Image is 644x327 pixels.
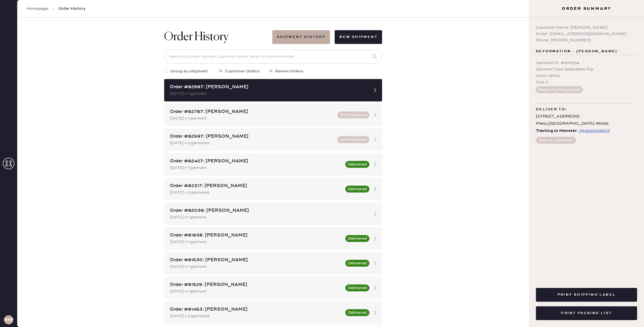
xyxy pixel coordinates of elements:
[170,263,342,270] div: [DATE] • 1 garment
[170,182,342,189] div: Order #82317: [PERSON_NAME]
[170,158,342,165] div: Order #82427: [PERSON_NAME]
[164,30,229,44] h1: Order History
[170,140,334,146] div: [DATE] • 2 garments
[345,161,369,168] button: Delivered
[225,68,260,74] span: Customer Orders
[536,31,637,37] div: Email: [EMAIL_ADDRESS][DOMAIN_NAME]
[536,288,637,302] button: Print Shipping Label
[170,288,342,295] div: [DATE] • 1 garment
[170,313,342,319] div: [DATE] • 2 garments
[536,306,637,320] button: Print Packing List
[26,6,48,11] a: Homepage
[170,306,342,313] div: Order #81453: [PERSON_NAME]
[536,86,583,93] button: Repairing Requested
[345,284,369,291] button: Delivered
[170,207,366,214] div: Order #82038: [PERSON_NAME]
[345,309,369,316] button: Delivered
[578,127,610,134] a: 393565748537
[536,106,567,113] span: Deliver to:
[170,239,342,245] div: [DATE] • 1 garment
[536,113,637,127] div: [STREET_ADDRESS] Plano , [GEOGRAPHIC_DATA] 75093
[536,79,637,85] div: Size : 0
[170,232,342,239] div: Order #81938: [PERSON_NAME]
[164,50,382,64] input: Search by order number, customer name, email or phone number
[536,37,637,43] div: Phone: [PHONE_NUMBER]
[529,6,644,11] h3: Order Summary
[536,137,576,144] button: Ship to Customer
[170,133,334,140] div: Order #82597: [PERSON_NAME]
[345,186,369,193] button: Delivered
[170,257,342,263] div: Order #81530: [PERSON_NAME]
[170,84,366,91] div: Order #82987: [PERSON_NAME]
[345,235,369,242] button: Delivered
[4,318,13,322] h3: RNPA
[617,301,641,326] iframe: Front Chat
[272,30,330,44] button: Shipment History
[170,91,366,97] div: [DATE] • 1 garment
[170,189,342,196] div: [DATE] • 2 garments
[536,24,637,31] div: Customer Name: [PERSON_NAME]
[170,165,342,171] div: [DATE] • 1 garment
[58,6,86,11] span: Order History
[337,111,369,118] button: In Production
[579,127,610,134] div: https://www.fedex.com/apps/fedextrack/?tracknumbers=393565748537&cntry_code=US
[536,48,618,55] span: Reformation - [PERSON_NAME]
[170,115,334,122] div: [DATE] • 1 garment
[536,127,578,134] span: Tracking to Hemster:
[275,68,303,74] span: Revive Orders
[536,73,637,79] div: Color : White
[335,30,382,44] button: New Shipment
[536,66,637,72] div: Garment Type : Sleeveless Top
[536,292,637,297] a: Print Shipping Label
[536,60,637,66] div: Garment ID : # 975234
[170,68,208,74] span: Group by shipment
[170,281,342,288] div: Order #81529: [PERSON_NAME]
[170,108,334,115] div: Order #82787: [PERSON_NAME]
[170,214,366,220] div: [DATE] • 1 garment
[345,260,369,267] button: Delivered
[337,136,369,143] button: In Production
